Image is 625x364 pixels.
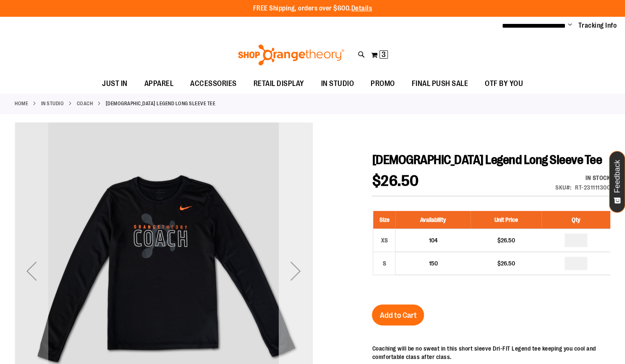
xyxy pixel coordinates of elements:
th: Availability [395,211,471,229]
div: RT-231111300 [575,183,610,192]
span: OTF BY YOU [485,74,523,93]
div: XS [378,234,390,247]
span: JUST IN [102,74,128,93]
div: Availability [555,174,610,182]
span: $26.50 [372,172,418,190]
a: ACCESSORIES [182,74,245,94]
a: Coach [77,100,93,107]
strong: SKU [555,184,572,191]
span: [DEMOGRAPHIC_DATA] Legend Long Sleeve Tee [372,153,602,167]
span: Feedback [613,160,621,193]
span: RETAIL DISPLAY [254,74,304,93]
th: Unit Price [471,211,541,229]
a: Home [15,100,28,107]
div: In stock [555,174,610,182]
span: FINAL PUSH SALE [412,74,468,93]
a: JUST IN [94,74,136,94]
span: 3 [382,50,386,59]
a: FINAL PUSH SALE [403,74,477,94]
span: PROMO [371,74,395,93]
a: OTF BY YOU [476,74,531,94]
button: Account menu [568,21,572,30]
a: RETAIL DISPLAY [245,74,313,94]
p: FREE Shipping, orders over $600. [253,4,372,13]
img: Shop Orangetheory [237,44,345,65]
th: Size [373,211,395,229]
span: 104 [429,237,437,244]
a: IN STUDIO [313,74,363,93]
a: APPAREL [136,74,182,94]
span: IN STUDIO [321,74,354,93]
div: S [378,257,390,270]
th: Qty [541,211,610,229]
a: Details [351,5,372,12]
div: Coaching will be no sweat in this short sleeve Dri-FIT Legend tee keeping you cool and comfortabl... [372,344,610,361]
button: Add to Cart [372,304,424,325]
div: $26.50 [475,259,537,268]
span: 150 [429,260,437,267]
div: $26.50 [475,236,537,244]
span: Add to Cart [379,311,416,320]
a: Tracking Info [578,21,617,30]
a: PROMO [362,74,403,94]
a: IN STUDIO [41,100,64,107]
span: APPAREL [144,74,174,93]
strong: [DEMOGRAPHIC_DATA] Legend Long Sleeve Tee [106,100,216,107]
span: ACCESSORIES [190,74,237,93]
button: Feedback - Show survey [609,151,625,213]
